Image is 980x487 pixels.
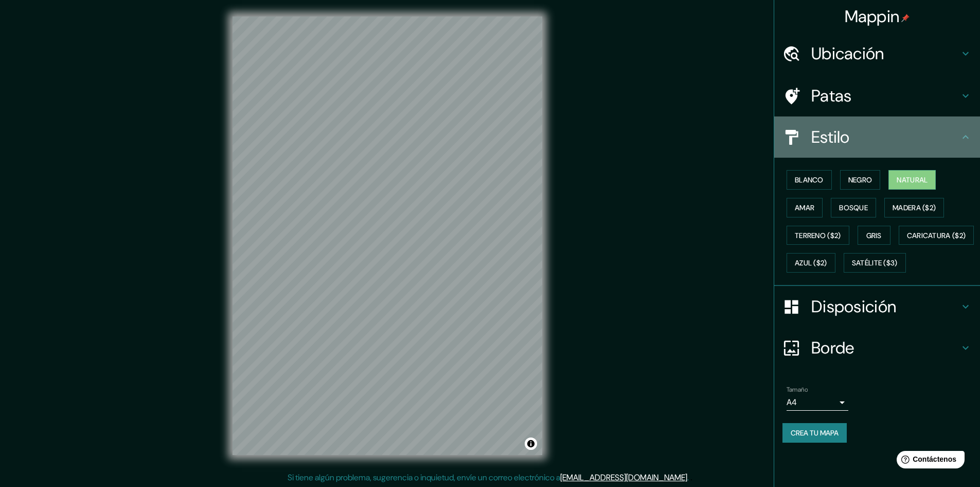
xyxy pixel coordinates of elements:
font: Blanco [795,175,824,184]
iframe: Lanzador de widgets de ayuda [888,447,969,476]
div: Disposición [774,286,980,327]
button: Bosque [831,198,876,217]
font: Natural [897,175,928,184]
button: Azul ($2) [787,253,835,273]
font: Si tiene algún problema, sugerencia o inquietud, envíe un correo electrónico a [288,472,560,483]
button: Crea tu mapa [782,423,847,443]
div: Patas [774,75,980,116]
img: pin-icon.png [901,14,910,22]
font: Borde [811,337,854,359]
font: Terreno ($2) [795,231,841,240]
a: [EMAIL_ADDRESS][DOMAIN_NAME] [560,472,687,483]
font: Crea tu mapa [791,428,839,438]
button: Satélite ($3) [844,253,906,273]
font: Patas [811,85,852,107]
button: Amar [787,198,823,217]
button: Terreno ($2) [787,226,849,245]
font: A4 [787,397,797,408]
font: Bosque [839,203,868,212]
font: Ubicación [811,43,884,64]
font: Azul ($2) [795,259,827,268]
button: Caricatura ($2) [899,226,974,245]
font: Estilo [811,126,850,148]
font: Tamaño [787,385,808,394]
font: Amar [795,203,814,212]
div: A4 [787,394,848,411]
button: Activar o desactivar atribución [525,438,537,450]
canvas: Mapa [233,16,542,455]
div: Ubicación [774,33,980,74]
font: Madera ($2) [893,203,936,212]
div: Estilo [774,116,980,158]
font: Mappin [845,6,900,27]
font: Satélite ($3) [852,259,898,268]
button: Madera ($2) [884,198,944,217]
div: Borde [774,327,980,368]
button: Blanco [787,170,832,190]
button: Negro [840,170,881,190]
font: . [689,472,690,483]
font: Negro [848,175,872,184]
font: . [687,472,689,483]
font: Disposición [811,296,896,317]
font: Caricatura ($2) [907,231,966,240]
font: . [690,472,692,483]
button: Gris [858,226,890,245]
font: Gris [866,231,882,240]
button: Natural [888,170,936,190]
